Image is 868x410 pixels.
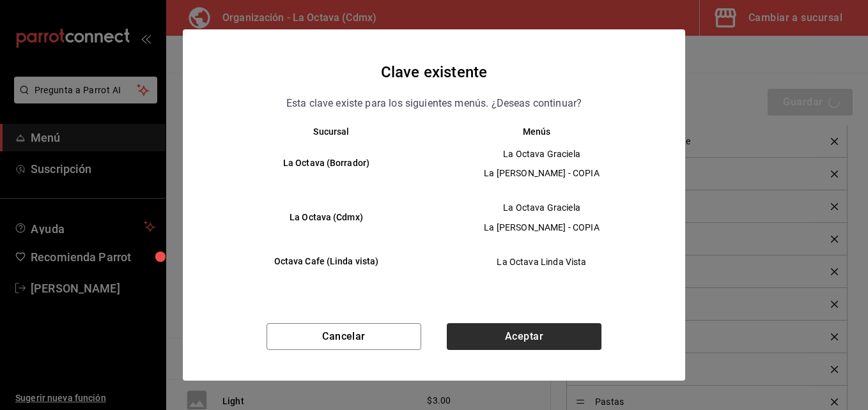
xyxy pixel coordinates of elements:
button: Cancelar [267,323,421,350]
span: La Octava Linda Vista [445,255,639,268]
span: La Octava Graciela [445,201,639,214]
th: Menús [434,126,660,137]
span: La [PERSON_NAME] - COPIA [445,167,639,179]
h6: La Octava (Borrador) [229,156,424,171]
th: Sucursal [208,126,434,137]
span: La Octava Graciela [445,148,639,160]
h4: Clave existente [381,60,487,84]
h6: Octava Cafe (Linda vista) [229,255,424,269]
button: Aceptar [447,323,601,350]
p: Esta clave existe para los siguientes menús. ¿Deseas continuar? [286,95,582,112]
h6: La Octava (Cdmx) [229,211,424,225]
span: La [PERSON_NAME] - COPIA [445,221,639,234]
